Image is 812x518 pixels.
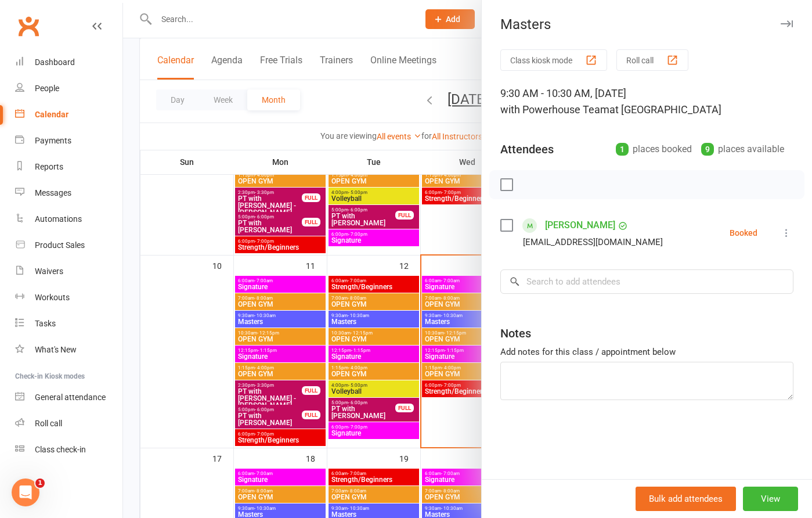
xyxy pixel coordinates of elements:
a: [PERSON_NAME] [545,216,615,235]
div: Waivers [35,267,63,276]
div: General attendance [35,393,106,402]
a: Tasks [15,311,122,337]
div: 9 [701,143,714,156]
a: Automations [15,206,122,232]
div: Add notes for this class / appointment below [500,345,793,359]
div: Messages [35,188,71,197]
div: 1 [616,143,629,156]
a: What's New [15,337,122,363]
div: What's New [35,345,77,354]
span: 1 [35,479,45,488]
div: Payments [35,136,71,145]
div: Reports [35,162,63,171]
input: Search to add attendees [500,269,793,294]
div: Automations [35,214,82,224]
div: 9:30 AM - 10:30 AM, [DATE] [500,85,793,118]
a: Dashboard [15,49,122,75]
div: Masters [482,16,812,33]
div: People [35,84,59,93]
button: Roll call [616,49,688,71]
a: Messages [15,180,122,206]
div: Booked [730,229,757,237]
div: Class check-in [35,445,86,454]
div: Attendees [500,141,554,157]
div: Dashboard [35,57,75,67]
div: Notes [500,325,531,341]
a: Waivers [15,258,122,285]
a: Reports [15,154,122,180]
a: Roll call [15,411,122,437]
a: Payments [15,128,122,154]
div: places booked [616,141,692,157]
a: Calendar [15,102,122,128]
a: People [15,75,122,102]
div: Calendar [35,110,68,119]
span: with Powerhouse Team [500,103,609,116]
div: Tasks [35,319,56,328]
a: Clubworx [14,12,43,41]
div: [EMAIL_ADDRESS][DOMAIN_NAME] [523,235,663,250]
a: Workouts [15,285,122,311]
iframe: Intercom live chat [12,479,39,506]
button: Class kiosk mode [500,49,607,71]
a: Product Sales [15,232,122,258]
div: Product Sales [35,240,85,250]
div: places available [701,141,784,157]
button: Bulk add attendees [636,487,736,511]
div: Workouts [35,293,70,302]
a: General attendance kiosk mode [15,384,122,411]
a: Class kiosk mode [15,437,122,463]
div: Roll call [35,419,62,428]
button: View [743,487,798,511]
span: at [GEOGRAPHIC_DATA] [609,103,721,116]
